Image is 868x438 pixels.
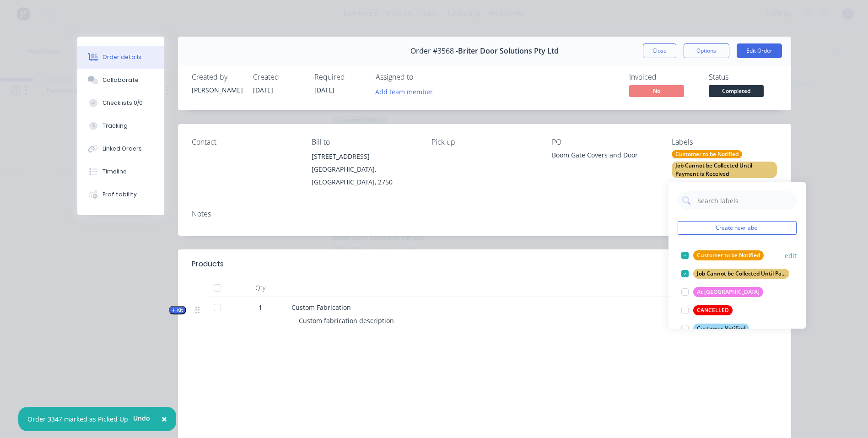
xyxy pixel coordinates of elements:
button: Options [684,43,729,58]
button: edit [785,251,797,260]
span: Custom fabrication description [299,316,394,325]
div: Profitability [102,190,137,199]
span: No [629,85,684,97]
div: Notes [192,210,777,218]
input: Search labels [696,191,792,210]
div: Order details [102,53,141,61]
div: Created [253,73,303,81]
button: Kit [169,306,186,314]
div: Customer to be Notified [693,250,764,260]
div: Job Cannot be Collected Until Payment is Received [693,269,789,279]
div: Bill to [312,138,417,146]
div: Tracking [102,122,128,130]
div: Pick up [431,138,537,146]
span: [DATE] [253,86,273,94]
span: Order #3568 - [410,47,458,55]
div: Labels [672,138,777,146]
button: Customer to be Notified [678,249,767,262]
button: CANCELLED [678,304,736,317]
button: Order details [77,46,164,69]
div: Contact [192,138,297,146]
div: [PERSON_NAME] [192,85,242,95]
button: Undo [128,411,155,425]
button: Edit Order [737,43,782,58]
button: Linked Orders [77,137,164,160]
div: Order 3347 marked as Picked Up [27,414,128,424]
div: Job Cannot be Collected Until Payment is Received [672,162,777,178]
button: Timeline [77,160,164,183]
span: Kit [172,307,183,314]
span: × [162,412,167,425]
button: Completed [709,85,764,99]
button: Profitability [77,183,164,206]
button: Checklists 0/0 [77,92,164,114]
div: Checklists 0/0 [102,99,143,107]
button: Customer Notified [678,322,753,335]
div: Customer Notified [693,324,749,334]
div: Qty [233,279,288,297]
div: Timeline [102,168,127,176]
button: Job Cannot be Collected Until Payment is Received [678,267,793,280]
div: [STREET_ADDRESS][GEOGRAPHIC_DATA], [GEOGRAPHIC_DATA], 2750 [312,150,417,189]
div: Required [314,73,365,81]
span: Briter Door Solutions Pty Ltd [458,47,559,55]
div: Customer to be Notified [672,150,742,158]
div: Products [192,259,224,270]
span: 1 [259,303,262,312]
span: [DATE] [314,86,334,94]
button: Close [643,43,676,58]
button: Collaborate [77,69,164,92]
button: Tracking [77,114,164,137]
span: Custom Fabrication [291,303,351,312]
button: Create new label [678,221,797,235]
div: CANCELLED [693,305,733,315]
div: [STREET_ADDRESS] [312,150,417,163]
span: Completed [709,85,764,97]
button: Add team member [376,85,438,97]
div: Collaborate [102,76,139,84]
div: [GEOGRAPHIC_DATA], [GEOGRAPHIC_DATA], 2750 [312,163,417,189]
button: At [GEOGRAPHIC_DATA] [678,286,767,298]
button: Close [152,408,176,430]
div: Boom Gate Covers and Door [552,150,657,163]
div: Created by [192,73,242,81]
div: PO [552,138,657,146]
div: At [GEOGRAPHIC_DATA] [693,287,763,297]
button: Add team member [370,85,437,97]
div: Linked Orders [102,145,142,153]
div: Invoiced [629,73,698,81]
div: Status [709,73,777,81]
div: Assigned to [376,73,467,81]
